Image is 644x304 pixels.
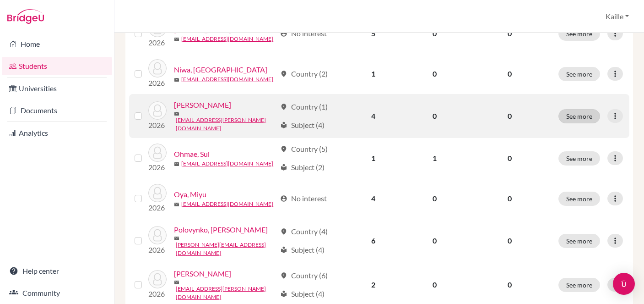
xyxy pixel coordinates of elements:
[403,138,466,178] td: 1
[472,279,547,290] p: 0
[280,101,328,112] div: Country (1)
[472,28,547,39] p: 0
[280,145,287,153] span: location_on
[2,124,112,142] a: Analytics
[343,178,403,219] td: 4
[2,284,112,302] a: Community
[558,234,600,248] button: See more
[148,59,167,77] img: Niwa, Riona
[558,27,600,41] button: See more
[148,101,167,120] img: Noxon, Charlie
[280,226,328,237] div: Country (4)
[181,200,273,208] a: [EMAIL_ADDRESS][DOMAIN_NAME]
[176,116,276,133] a: [EMAIL_ADDRESS][PERSON_NAME][DOMAIN_NAME]
[148,288,167,299] p: 2026
[174,111,179,116] span: mail
[558,67,600,81] button: See more
[280,228,287,235] span: location_on
[403,178,466,219] td: 0
[472,235,547,246] p: 0
[558,278,600,292] button: See more
[403,54,466,94] td: 0
[7,9,44,24] img: Bridge-U
[280,164,287,171] span: local_library
[174,64,267,75] a: Niwa, [GEOGRAPHIC_DATA]
[280,270,328,281] div: Country (6)
[174,149,210,160] a: Ohmae, Sui
[343,138,403,178] td: 1
[280,288,325,299] div: Subject (4)
[403,219,466,263] td: 0
[174,224,268,235] a: Polovynko, [PERSON_NAME]
[280,193,327,204] div: No interest
[558,192,600,206] button: See more
[280,162,325,173] div: Subject (2)
[2,57,112,75] a: Students
[601,8,633,25] button: Kaille
[174,189,206,200] a: Oya, Miyu
[148,77,167,88] p: 2026
[2,101,112,120] a: Documents
[174,99,231,111] a: [PERSON_NAME]
[148,144,167,162] img: Ohmae, Sui
[176,285,276,301] a: [EMAIL_ADDRESS][PERSON_NAME][DOMAIN_NAME]
[181,160,273,168] a: [EMAIL_ADDRESS][DOMAIN_NAME]
[181,75,273,83] a: [EMAIL_ADDRESS][DOMAIN_NAME]
[2,262,112,280] a: Help center
[148,202,167,213] p: 2026
[343,13,403,54] td: 5
[280,290,287,298] span: local_library
[2,35,112,53] a: Home
[280,28,327,39] div: No interest
[148,184,167,202] img: Oya, Miyu
[280,30,287,37] span: account_circle
[472,153,547,164] p: 0
[558,151,600,166] button: See more
[280,70,287,77] span: location_on
[181,35,273,43] a: [EMAIL_ADDRESS][DOMAIN_NAME]
[403,13,466,54] td: 0
[280,68,328,79] div: Country (2)
[343,219,403,263] td: 6
[174,77,179,83] span: mail
[280,122,287,129] span: local_library
[148,162,167,173] p: 2026
[280,244,325,255] div: Subject (4)
[343,54,403,94] td: 1
[280,120,325,131] div: Subject (4)
[613,273,635,295] div: Open Intercom Messenger
[280,246,287,254] span: local_library
[174,202,179,207] span: mail
[403,94,466,138] td: 0
[343,94,403,138] td: 4
[174,236,179,241] span: mail
[472,193,547,204] p: 0
[148,226,167,244] img: Polovynko, Yeva
[2,79,112,98] a: Universities
[174,268,231,279] a: [PERSON_NAME]
[148,244,167,255] p: 2026
[148,120,167,131] p: 2026
[280,272,287,279] span: location_on
[148,270,167,288] img: Reich, Maya
[280,195,287,202] span: account_circle
[472,111,547,122] p: 0
[280,103,287,111] span: location_on
[558,109,600,123] button: See more
[174,280,179,285] span: mail
[176,241,276,257] a: [PERSON_NAME][EMAIL_ADDRESS][DOMAIN_NAME]
[280,144,328,155] div: Country (5)
[472,68,547,79] p: 0
[148,37,167,48] p: 2026
[174,37,179,42] span: mail
[174,161,179,167] span: mail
